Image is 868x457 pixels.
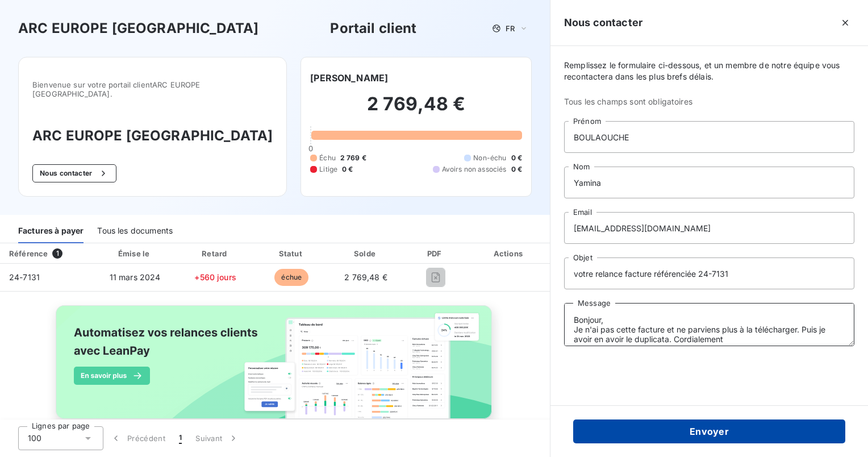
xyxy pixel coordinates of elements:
[274,269,308,286] span: échue
[110,272,161,282] span: 11 mars 2024
[194,272,236,282] span: +560 jours
[189,426,246,450] button: Suivant
[308,144,313,153] span: 0
[573,419,845,443] button: Envoyer
[405,248,466,259] div: PDF
[18,219,84,243] div: Factures à payer
[330,18,416,39] h3: Portail client
[95,248,175,259] div: Émise le
[442,164,507,175] span: Avoirs non associés
[506,24,515,33] span: FR
[564,167,854,198] input: placeholder
[319,153,336,163] span: Échu
[471,248,548,259] div: Actions
[28,433,41,444] span: 100
[342,164,353,175] span: 0 €
[32,126,273,146] h3: ARC EUROPE [GEOGRAPHIC_DATA]
[32,164,116,182] button: Nous contacter
[564,212,854,244] input: placeholder
[256,248,327,259] div: Statut
[331,248,400,259] div: Solde
[179,433,182,444] span: 1
[103,426,172,450] button: Précédent
[52,248,62,259] span: 1
[172,426,189,450] button: 1
[319,164,337,175] span: Litige
[564,96,854,107] span: Tous les champs sont obligatoires
[32,80,273,98] span: Bienvenue sur votre portail client ARC EUROPE [GEOGRAPHIC_DATA] .
[18,18,258,39] h3: ARC EUROPE [GEOGRAPHIC_DATA]
[179,248,252,259] div: Retard
[564,303,854,346] textarea: Bonjour, Je n'ai pas cette facture et ne parviens plus à la télécharger. Puis je avoir en avoir l...
[97,219,173,243] div: Tous les documents
[310,71,388,85] h6: [PERSON_NAME]
[564,257,854,289] input: placeholder
[511,153,522,163] span: 0 €
[9,249,48,258] div: Référence
[340,153,366,163] span: 2 769 €
[9,272,40,282] span: 24-7131
[564,15,642,31] h5: Nous contacter
[344,272,387,282] span: 2 769,48 €
[564,121,854,153] input: placeholder
[511,164,522,175] span: 0 €
[45,298,504,438] img: banner
[473,153,506,163] span: Non-échu
[310,93,522,127] h2: 2 769,48 €
[564,60,854,82] span: Remplissez le formulaire ci-dessous, et un membre de notre équipe vous recontactera dans les plus...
